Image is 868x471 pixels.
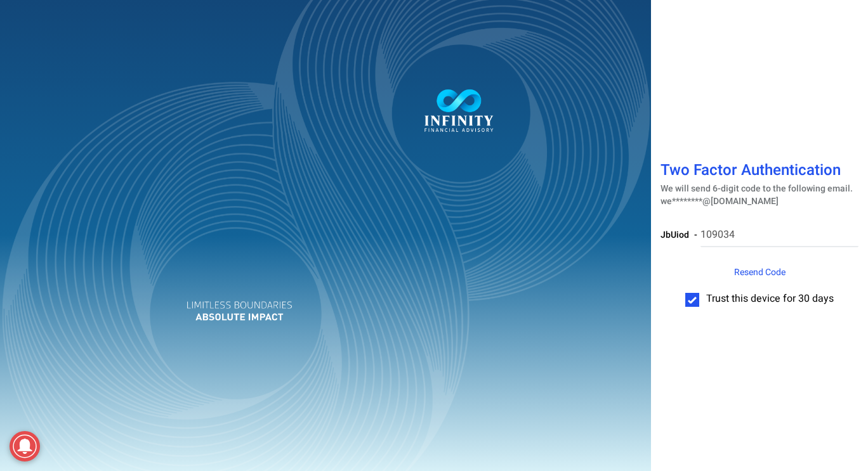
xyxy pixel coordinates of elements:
span: We will send 6-digit code to the following email. [661,182,853,195]
span: - [694,228,697,242]
span: Resend Code [734,266,786,279]
span: JbUiod [661,228,689,242]
span: Trust this device for 30 days [706,291,834,306]
h1: Two Factor Authentication [661,162,858,182]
